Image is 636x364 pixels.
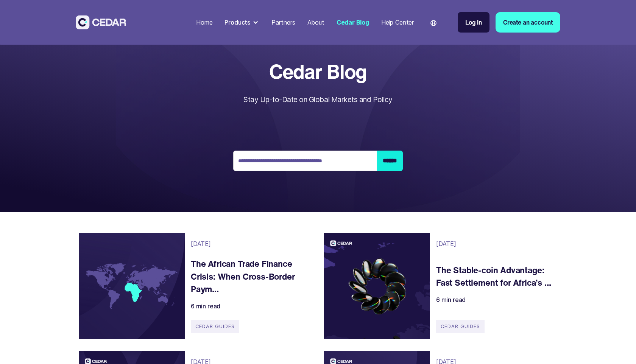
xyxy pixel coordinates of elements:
div: Cedar Guides [436,320,485,333]
a: The African Trade Finance Crisis: When Cross-Border Paym... [191,257,307,296]
div: Home [196,18,212,27]
div: 6 min read [436,295,466,304]
div: 6 min read [191,302,220,311]
a: Home [193,14,215,31]
div: Cedar Blog [337,18,369,27]
a: Help Center [378,14,417,31]
div: [DATE] [191,239,211,248]
a: The Stable-coin Advantage: Fast Settlement for Africa’s ... [436,264,553,289]
span: Stay Up-to-Date on Global Markets and Policy [243,95,392,104]
div: Products [224,18,250,27]
div: [DATE] [436,239,456,248]
a: Partners [268,14,298,31]
div: Log in [465,18,482,27]
div: Cedar Guides [191,320,239,333]
a: About [304,14,327,31]
a: Log in [458,12,489,33]
div: Partners [271,18,295,27]
div: Products [221,15,262,30]
span: Cedar Blog [243,61,392,82]
a: Cedar Blog [334,14,372,31]
img: world icon [430,20,436,26]
a: Create an account [496,12,560,33]
div: About [307,18,324,27]
div: Help Center [381,18,414,27]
